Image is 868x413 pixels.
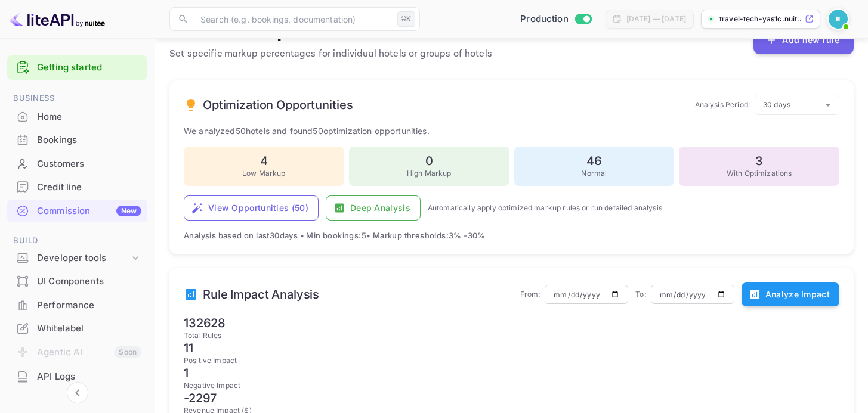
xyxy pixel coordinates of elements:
[7,248,147,269] div: Developer tools
[626,14,686,24] div: [DATE] — [DATE]
[37,133,141,147] div: Bookings
[753,26,854,54] button: Add new rule
[356,168,502,179] p: High Markup
[37,370,141,384] div: API Logs
[695,100,750,110] p: Analysis Period:
[7,129,147,151] a: Bookings
[520,13,569,26] span: Production
[742,282,839,306] button: Analyze Impact
[7,129,147,152] div: Bookings
[203,98,353,112] h6: Optimization Opportunities
[7,176,147,199] div: Credit line
[184,231,486,240] span: Analysis based on last 30 days • Min bookings: 5 • Markup thresholds: 3 % - 30 %
[37,61,141,74] a: Getting started
[116,206,141,216] div: New
[184,366,348,380] h6: 1
[428,203,662,213] p: Automatically apply optimized markup rules or run detailed analysis
[37,299,141,312] div: Performance
[184,195,319,221] button: View Opportunities (50)
[10,10,105,29] img: LiteAPI logo
[635,289,645,300] p: To:
[7,200,147,222] a: CommissionNew
[7,153,147,176] div: Customers
[7,270,147,293] div: UI Components
[521,154,668,168] h6: 46
[326,195,421,221] button: Deep Analysis
[184,341,348,355] h6: 11
[184,330,348,341] p: Total Rules
[356,154,502,168] h6: 0
[7,234,147,247] span: Build
[169,47,492,61] p: Set specific markup percentages for individual hotels or groups of hotels
[67,382,88,403] button: Collapse navigation
[7,317,147,339] a: Whitelabel
[686,168,832,179] p: With Optimizations
[184,316,348,330] h6: 132628
[686,154,832,168] h6: 3
[755,95,839,115] div: 30 days
[7,105,147,128] a: Home
[719,14,802,24] p: travel-tech-yas1c.nuit...
[829,10,848,29] img: Revolut
[7,176,147,198] a: Credit line
[191,168,337,179] p: Low Markup
[169,18,492,42] h4: Per-Hotel Optimization Rules
[184,355,348,366] p: Positive Impact
[397,11,415,27] div: ⌘K
[193,7,393,31] input: Search (e.g. bookings, documentation)
[37,157,141,171] div: Customers
[37,251,129,265] div: Developer tools
[7,317,147,340] div: Whitelabel
[37,322,141,336] div: Whitelabel
[7,200,147,223] div: CommissionNew
[203,287,319,302] h6: Rule Impact Analysis
[7,92,147,105] span: Business
[7,294,147,316] a: Performance
[7,55,147,80] div: Getting started
[184,380,348,391] p: Negative Impact
[515,13,596,26] div: Switch to Sandbox mode
[521,168,668,179] p: Normal
[7,270,147,292] a: UI Components
[184,391,348,405] h6: -2297
[7,365,147,389] div: API Logs
[520,289,540,300] p: From:
[7,365,147,387] a: API Logs
[7,105,147,129] div: Home
[7,153,147,175] a: Customers
[37,110,141,124] div: Home
[7,294,147,317] div: Performance
[191,154,337,168] h6: 4
[37,204,141,218] div: Commission
[37,181,141,194] div: Credit line
[184,125,839,137] p: We analyzed 50 hotels and found 50 optimization opportunities.
[37,275,141,288] div: UI Components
